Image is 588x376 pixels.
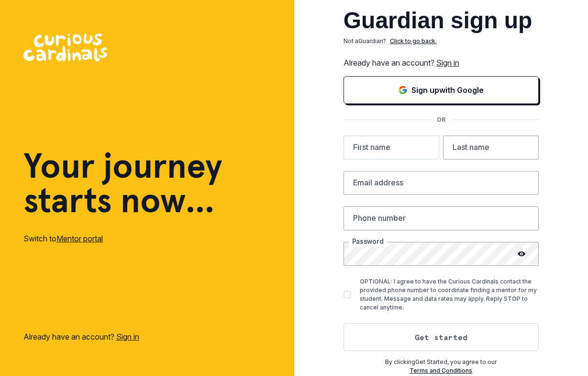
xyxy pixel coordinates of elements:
span: Switch to [23,234,56,243]
h1: Your journey starts now... [23,148,222,217]
p: Already have an account? [344,57,539,68]
img: Curious Cardinals Logo [23,34,107,61]
p: Sign up with Google [411,84,484,96]
p: OPTIONAL: I agree to have the Curious Cardinals contact the provided phone number to coordinate f... [360,277,539,312]
a: Sign in [116,332,139,342]
p: By clicking Get Started , you agree to our [344,358,539,366]
a: Terms and Conditions [410,367,472,374]
a: Sign in [436,58,459,68]
a: Mentor portal [56,234,103,243]
p: Not a Guardian ? [344,37,386,46]
p: Already have an account? [23,331,139,342]
p: OR [431,115,451,124]
button: Sign in with Google (GSuite) [344,76,539,104]
p: Click to go back. [390,37,437,46]
h2: Guardian sign up [344,9,539,32]
button: Get started [344,323,539,351]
